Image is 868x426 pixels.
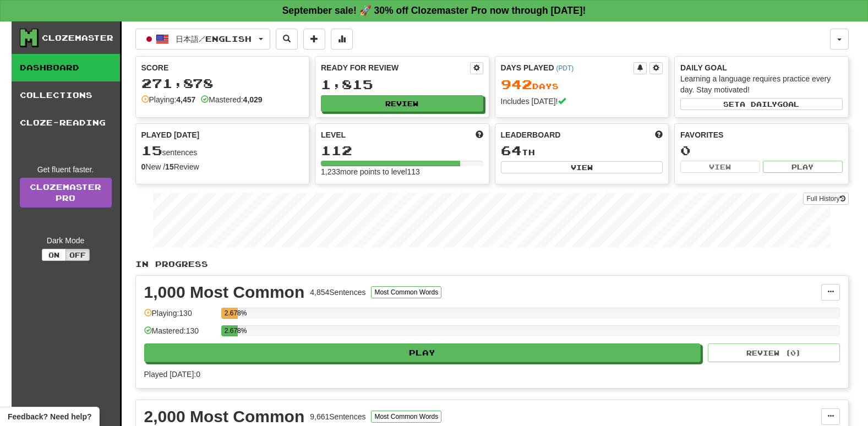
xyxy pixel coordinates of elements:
[321,62,470,73] div: Ready for Review
[501,62,634,73] div: Days Played
[144,408,305,425] div: 2,000 Most Common
[141,144,304,158] div: sentences
[42,32,113,43] div: Clozemaster
[680,98,843,110] button: Seta dailygoal
[12,81,120,109] a: Collections
[144,284,305,301] div: 1,000 Most Common
[225,325,238,336] div: 2.678%
[556,64,574,72] a: (PDT)
[303,29,325,50] button: Add sentence to collection
[8,411,91,422] span: Open feedback widget
[144,370,200,379] span: Played [DATE]: 0
[501,129,561,140] span: Leaderboard
[176,95,195,104] strong: 4,457
[282,5,586,16] strong: September sale! 🚀 30% off Clozemaster Pro now through [DATE]!
[680,129,843,140] div: Favorites
[708,343,840,362] button: Review (0)
[201,94,262,105] div: Mastered:
[141,129,200,140] span: Played [DATE]
[141,94,196,105] div: Playing:
[680,62,843,73] div: Daily Goal
[144,325,216,343] div: Mastered: 130
[141,143,162,158] span: 15
[680,144,843,157] div: 0
[501,96,663,107] div: Includes [DATE]!
[165,162,174,171] strong: 15
[225,308,238,319] div: 2.678%
[135,259,849,270] p: In Progress
[135,29,270,50] button: 日本語/English
[12,109,120,136] a: Cloze-Reading
[331,29,353,50] button: More stats
[321,129,346,140] span: Level
[141,161,304,172] div: New / Review
[501,78,663,92] div: Day s
[680,161,760,173] button: View
[176,34,252,43] span: 日本語 / English
[276,29,298,50] button: Search sentences
[371,411,441,423] button: Most Common Words
[501,77,532,92] span: 942
[321,144,483,157] div: 112
[141,62,304,73] div: Score
[680,73,843,95] div: Learning a language requires practice every day. Stay motivated!
[20,164,112,175] div: Get fluent faster.
[20,178,112,207] a: ClozemasterPro
[476,129,483,140] span: Score more points to level up
[12,54,120,81] a: Dashboard
[763,161,843,173] button: Play
[20,235,112,246] div: Dark Mode
[321,78,483,91] div: 1,815
[141,77,304,90] div: 271,878
[310,287,365,298] div: 4,854 Sentences
[144,343,701,362] button: Play
[65,249,90,261] button: Off
[321,95,483,112] button: Review
[42,249,66,261] button: On
[655,129,663,140] span: This week in points, UTC
[803,193,848,205] button: Full History
[501,143,522,158] span: 64
[740,100,777,108] span: a daily
[310,411,365,422] div: 9,661 Sentences
[501,161,663,173] button: View
[371,286,441,298] button: Most Common Words
[321,166,483,177] div: 1,233 more points to level 113
[243,95,263,104] strong: 4,029
[144,308,216,326] div: Playing: 130
[141,162,146,171] strong: 0
[501,144,663,158] div: th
